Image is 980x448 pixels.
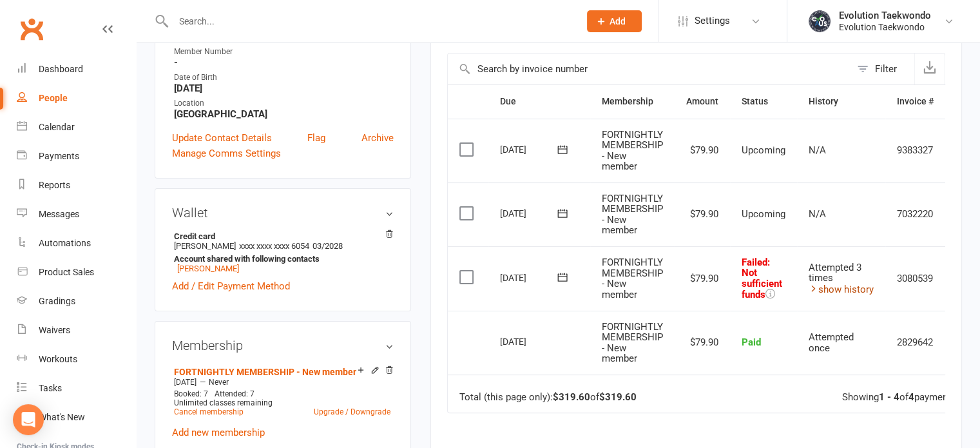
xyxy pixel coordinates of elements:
[839,10,931,21] div: Evolution Taekwondo
[174,97,394,110] div: Location
[174,231,387,241] strong: Credit card
[172,229,394,275] li: [PERSON_NAME]
[39,122,75,132] div: Calendar
[174,389,208,398] span: Booked: 7
[842,392,956,403] div: Showing of payments
[17,84,136,113] a: People
[809,208,826,220] span: N/A
[39,383,62,393] div: Tasks
[174,83,394,94] strong: [DATE]
[809,331,854,354] span: Attempted once
[885,119,945,182] td: 9383327
[17,113,136,142] a: Calendar
[174,407,244,416] a: Cancel membership
[908,391,914,403] strong: 4
[742,336,761,348] span: Paid
[39,151,79,161] div: Payments
[13,404,44,435] div: Open Intercom Messenger
[215,389,255,398] span: Attended: 7
[500,331,559,351] div: [DATE]
[17,403,136,432] a: What's New
[361,130,394,146] a: Archive
[39,64,83,74] div: Dashboard
[174,398,273,407] span: Unlimited classes remaining
[39,354,77,364] div: Workouts
[17,316,136,345] a: Waivers
[314,407,390,416] a: Upgrade / Downgrade
[675,311,730,375] td: $79.90
[17,374,136,403] a: Tasks
[875,61,897,77] div: Filter
[17,171,136,200] a: Reports
[174,254,387,264] strong: Account shared with following contacts
[885,85,945,118] th: Invoice #
[17,345,136,374] a: Workouts
[610,16,626,26] span: Add
[879,391,899,403] strong: 1 - 4
[809,262,861,284] span: Attempted 3 times
[39,209,79,219] div: Messages
[172,130,272,146] a: Update Contact Details
[172,206,394,220] h3: Wallet
[448,54,850,84] input: Search by invoice number
[602,193,663,237] span: FORTNIGHTLY MEMBERSHIP - New member
[599,391,637,403] strong: $319.60
[602,321,663,365] span: FORTNIGHTLY MEMBERSHIP - New member
[500,139,559,159] div: [DATE]
[885,246,945,311] td: 3080539
[169,12,570,30] input: Search...
[172,427,265,438] a: Add new membership
[839,21,931,33] div: Evolution Taekwondo
[742,257,782,301] span: : Not sufficient funds
[885,182,945,246] td: 7032220
[675,182,730,246] td: $79.90
[209,378,229,387] span: Never
[590,85,675,118] th: Membership
[500,203,559,223] div: [DATE]
[174,72,394,84] div: Date of Birth
[312,241,343,251] span: 03/2028
[602,257,663,300] span: FORTNIGHTLY MEMBERSHIP - New member
[174,57,394,68] strong: -
[174,46,394,58] div: Member Number
[39,267,94,277] div: Product Sales
[742,208,785,220] span: Upcoming
[172,338,394,353] h3: Membership
[17,229,136,258] a: Automations
[730,85,797,118] th: Status
[307,130,325,146] a: Flag
[742,144,785,156] span: Upcoming
[17,287,136,316] a: Gradings
[17,55,136,84] a: Dashboard
[695,6,730,35] span: Settings
[39,412,85,422] div: What's New
[742,257,782,301] span: Failed
[239,241,309,251] span: xxxx xxxx xxxx 6054
[15,13,48,45] a: Clubworx
[809,284,874,295] a: show history
[459,392,637,403] div: Total (this page only): of
[500,268,559,287] div: [DATE]
[675,85,730,118] th: Amount
[797,85,885,118] th: History
[17,142,136,171] a: Payments
[39,296,75,306] div: Gradings
[17,200,136,229] a: Messages
[171,377,394,387] div: —
[17,258,136,287] a: Product Sales
[174,378,197,387] span: [DATE]
[172,146,281,161] a: Manage Comms Settings
[174,367,356,377] a: FORTNIGHTLY MEMBERSHIP - New member
[488,85,590,118] th: Due
[809,144,826,156] span: N/A
[39,180,70,190] div: Reports
[602,129,663,173] span: FORTNIGHTLY MEMBERSHIP - New member
[172,278,290,294] a: Add / Edit Payment Method
[675,246,730,311] td: $79.90
[587,10,642,32] button: Add
[850,54,914,84] button: Filter
[177,264,239,273] a: [PERSON_NAME]
[885,311,945,375] td: 2829642
[39,93,68,103] div: People
[675,119,730,182] td: $79.90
